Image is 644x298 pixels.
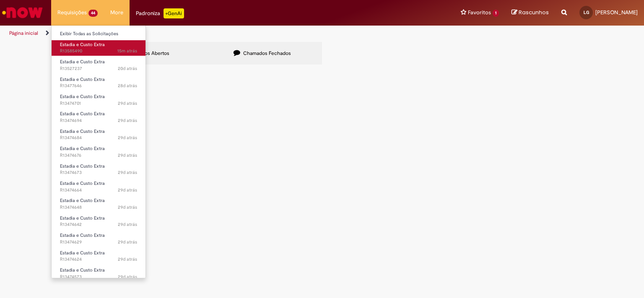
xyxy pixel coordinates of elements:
[60,187,137,194] span: R13474664
[118,204,137,210] time: 02/09/2025 22:20:51
[52,214,145,229] a: Aberto R13474642 : Estadia e Custo Extra
[60,135,137,141] span: R13474684
[9,30,38,36] a: Página inicial
[60,65,137,72] span: R13527237
[118,83,137,89] time: 03/09/2025 15:14:50
[60,180,105,187] span: Estadia e Custo Extra
[60,128,105,135] span: Estadia e Custo Extra
[60,145,105,152] span: Estadia e Custo Extra
[118,169,137,176] time: 02/09/2025 22:53:04
[60,117,137,124] span: R13474694
[60,48,137,54] span: R13585490
[60,111,105,117] span: Estadia e Custo Extra
[60,83,137,89] span: R13477646
[60,274,137,280] span: R13474573
[118,274,137,280] span: 29d atrás
[118,221,137,228] span: 29d atrás
[60,267,105,273] span: Estadia e Custo Extra
[493,10,499,17] span: 1
[60,239,137,246] span: R13474629
[118,239,137,245] span: 29d atrás
[60,204,137,211] span: R13474648
[118,152,137,158] span: 29d atrás
[118,100,137,106] time: 02/09/2025 23:40:55
[595,9,638,16] span: [PERSON_NAME]
[118,135,137,141] time: 02/09/2025 23:09:15
[512,9,549,17] a: Rascunhos
[52,266,145,281] a: Aberto R13474573 : Estadia e Custo Extra
[118,169,137,176] span: 29d atrás
[118,83,137,89] span: 28d atrás
[118,256,137,262] span: 29d atrás
[52,75,145,91] a: Aberto R13477646 : Estadia e Custo Extra
[60,256,137,263] span: R13474624
[60,41,105,48] span: Estadia e Custo Extra
[57,8,87,17] span: Requisições
[118,152,137,158] time: 02/09/2025 22:58:39
[52,127,145,143] a: Aberto R13474684 : Estadia e Custo Extra
[52,57,145,73] a: Aberto R13527237 : Estadia e Custo Extra
[60,100,137,107] span: R13474701
[118,204,137,210] span: 29d atrás
[118,117,137,124] time: 02/09/2025 23:23:17
[88,10,98,17] span: 44
[60,232,105,238] span: Estadia e Custo Extra
[52,196,145,212] a: Aberto R13474648 : Estadia e Custo Extra
[118,221,137,228] time: 02/09/2025 22:14:35
[118,256,137,262] time: 02/09/2025 21:44:19
[118,65,137,72] time: 12/09/2025 11:25:03
[118,187,137,193] time: 02/09/2025 22:42:44
[60,93,105,100] span: Estadia e Custo Extra
[126,50,169,57] span: Chamados Abertos
[118,135,137,141] span: 29d atrás
[117,48,137,54] time: 01/10/2025 11:38:36
[60,76,105,83] span: Estadia e Custo Extra
[118,117,137,124] span: 29d atrás
[60,221,137,228] span: R13474642
[60,215,105,221] span: Estadia e Custo Extra
[117,48,137,54] span: 15m atrás
[519,8,549,16] span: Rascunhos
[118,100,137,106] span: 29d atrás
[164,8,184,18] p: +GenAi
[51,25,146,278] ul: Requisições
[1,4,44,21] img: ServiceNow
[52,40,145,56] a: Aberto R13585490 : Estadia e Custo Extra
[584,10,589,15] span: LG
[60,169,137,176] span: R13474673
[468,8,491,17] span: Favoritos
[136,8,184,18] div: Padroniza
[60,163,105,169] span: Estadia e Custo Extra
[52,162,145,177] a: Aberto R13474673 : Estadia e Custo Extra
[118,187,137,193] span: 29d atrás
[52,109,145,125] a: Aberto R13474694 : Estadia e Custo Extra
[60,152,137,159] span: R13474676
[52,179,145,194] a: Aberto R13474664 : Estadia e Custo Extra
[60,59,105,65] span: Estadia e Custo Extra
[52,231,145,246] a: Aberto R13474629 : Estadia e Custo Extra
[110,8,123,17] span: More
[6,26,423,41] ul: Trilhas de página
[118,274,137,280] time: 02/09/2025 20:00:12
[52,144,145,160] a: Aberto R13474676 : Estadia e Custo Extra
[60,197,105,204] span: Estadia e Custo Extra
[243,50,291,57] span: Chamados Fechados
[52,92,145,108] a: Aberto R13474701 : Estadia e Custo Extra
[52,29,145,39] a: Exibir Todas as Solicitações
[118,239,137,245] time: 02/09/2025 21:54:40
[60,250,105,256] span: Estadia e Custo Extra
[118,65,137,72] span: 20d atrás
[52,249,145,264] a: Aberto R13474624 : Estadia e Custo Extra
